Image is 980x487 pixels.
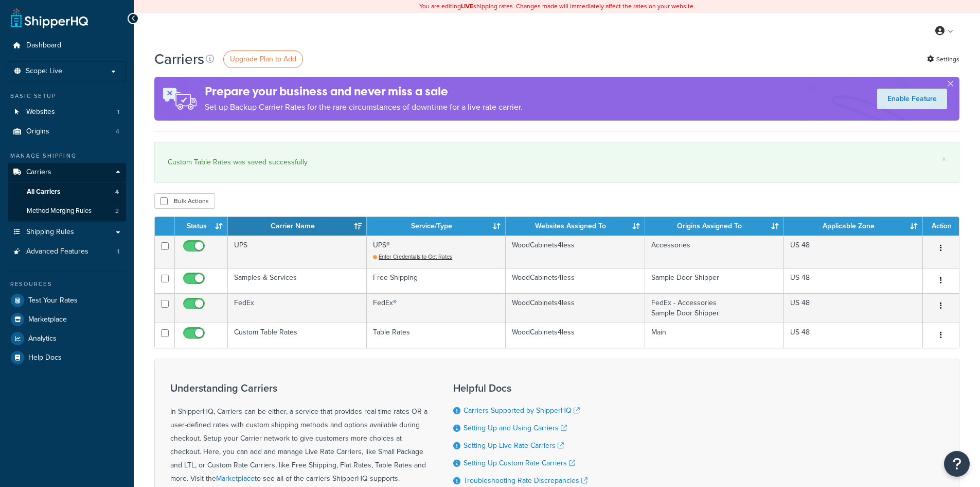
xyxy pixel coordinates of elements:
a: Carriers [8,163,126,182]
li: Origins [8,122,126,141]
div: Manage Shipping [8,152,126,160]
span: 4 [116,127,119,136]
a: All Carriers 4 [8,182,126,201]
span: 1 [117,108,119,116]
span: Upgrade Plan to Add [230,54,296,64]
h3: Understanding Carriers [170,382,427,394]
a: Shipping Rules [8,223,126,242]
a: Setting Up and Using Carriers [464,423,567,433]
h4: Prepare your business and never miss a sale [205,83,523,100]
span: Dashboard [26,41,61,50]
th: Status: activate to sort column ascending [175,217,228,236]
td: WoodCabinets4less [506,236,645,268]
td: Table Rates [367,323,506,348]
a: Enter Credentials to Get Rates [373,253,452,261]
a: Analytics [8,329,126,348]
li: Advanced Features [8,242,126,261]
a: Websites 1 [8,103,126,122]
a: Advanced Features 1 [8,242,126,261]
th: Carrier Name: activate to sort column ascending [228,217,367,236]
li: Websites [8,103,126,122]
a: Marketplace [8,310,126,329]
li: Method Merging Rules [8,201,126,221]
span: All Carriers [27,188,60,196]
span: Carriers [26,168,51,177]
span: Websites [26,108,55,116]
span: Advanced Features [26,247,88,256]
a: Carriers Supported by ShipperHQ [464,405,580,416]
span: Help Docs [28,354,62,362]
a: × [942,155,946,163]
td: UPS [228,236,367,268]
td: FedEx® [367,293,506,323]
button: Bulk Actions [154,193,215,209]
button: Open Resource Center [944,451,970,477]
td: US 48 [784,323,923,348]
span: Marketplace [28,315,67,324]
a: Setting Up Custom Rate Carriers [464,458,575,468]
td: WoodCabinets4less [506,268,645,293]
td: FedEx [228,293,367,323]
div: Basic Setup [8,92,126,100]
span: Method Merging Rules [27,207,92,215]
td: FedEx - Accessories Sample Door Shipper [645,293,784,323]
span: Test Your Rates [28,296,78,305]
th: Origins Assigned To: activate to sort column ascending [645,217,784,236]
th: Applicable Zone: activate to sort column ascending [784,217,923,236]
span: Scope: Live [26,67,62,76]
img: ad-rules-rateshop-fe6ec290ccb7230408bd80ed9643f0289d75e0ffd9eb532fc0e269fcd187b520.png [154,77,205,121]
span: Enter Credentials to Get Rates [379,253,452,261]
td: Accessories [645,236,784,268]
a: Enable Feature [877,89,947,109]
span: 4 [115,188,119,196]
div: Resources [8,280,126,289]
a: Origins 4 [8,122,126,141]
span: Analytics [28,334,57,343]
th: Service/Type: activate to sort column ascending [367,217,506,236]
td: Custom Table Rates [228,323,367,348]
a: Upgrade Plan to Add [223,51,303,68]
td: US 48 [784,268,923,293]
li: Carriers [8,163,126,222]
b: LIVE [461,2,473,11]
p: Set up Backup Carrier Rates for the rare circumstances of downtime for a live rate carrier. [205,100,523,114]
a: Test Your Rates [8,291,126,310]
td: US 48 [784,293,923,323]
a: Setting Up Live Rate Carriers [464,440,564,451]
span: 1 [117,247,119,256]
th: Action [923,217,959,236]
td: US 48 [784,236,923,268]
td: WoodCabinets4less [506,293,645,323]
td: Free Shipping [367,268,506,293]
a: Dashboard [8,36,126,55]
td: WoodCabinets4less [506,323,645,348]
a: ShipperHQ Home [11,8,88,28]
h1: Carriers [154,49,204,69]
a: Settings [927,52,959,66]
div: Custom Table Rates was saved successfully [168,155,946,170]
td: UPS® [367,236,506,268]
span: Origins [26,127,49,136]
a: Troubleshooting Rate Discrepancies [464,475,587,486]
th: Websites Assigned To: activate to sort column ascending [506,217,645,236]
div: In ShipperHQ, Carriers can be either, a service that provides real-time rates OR a user-defined r... [170,382,427,485]
span: Shipping Rules [26,228,74,237]
span: 2 [115,207,119,215]
h3: Helpful Docs [453,382,587,394]
li: All Carriers [8,182,126,201]
td: Sample Door Shipper [645,268,784,293]
a: Method Merging Rules 2 [8,201,126,221]
td: Samples & Services [228,268,367,293]
a: Help Docs [8,348,126,367]
a: Marketplace [216,473,255,484]
td: Main [645,323,784,348]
